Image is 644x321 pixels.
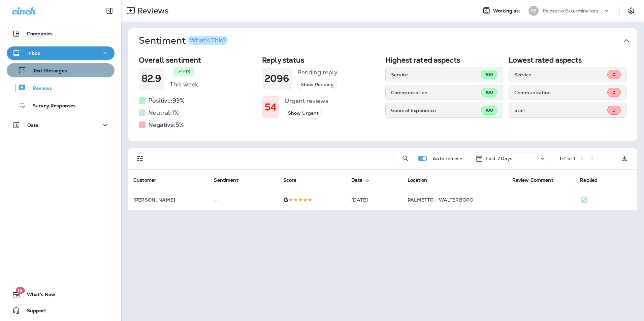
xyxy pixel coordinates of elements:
[283,177,296,183] span: Score
[139,35,228,46] h1: Sentiment
[7,46,115,60] button: Inbox
[27,122,39,128] p: Data
[580,177,598,183] span: Replied
[408,177,436,183] span: Location
[7,304,115,317] button: Support
[133,197,203,203] p: [PERSON_NAME]
[612,90,615,95] span: 0
[183,68,190,75] p: +13
[133,177,156,183] span: Customer
[26,68,67,74] p: Text Messages
[514,90,607,95] p: Communication
[7,63,115,77] button: Text Messages
[214,177,238,183] span: Sentiment
[27,50,40,56] p: Inbox
[262,56,380,64] h2: Reply status
[265,73,289,84] h1: 2096
[493,8,522,14] span: Working as:
[20,292,55,300] span: What's New
[514,108,607,113] p: Staff
[391,72,481,77] p: Service
[485,72,493,77] span: 100
[559,156,575,161] div: 1 - 1 of 1
[514,72,607,77] p: Service
[351,177,363,183] span: Date
[385,56,503,64] h2: Highest rated aspects
[188,36,228,45] button: What's This?
[141,73,162,84] h1: 82.9
[618,152,631,165] button: Export as CSV
[283,177,305,183] span: Score
[148,107,179,118] h5: Neutral: 1 %
[148,95,185,106] h5: Positive: 93 %
[391,90,481,95] p: Communication
[7,288,115,301] button: 19What's New
[486,156,513,161] p: Last 7 Days
[128,53,637,141] div: SentimentWhat's This?
[297,67,337,78] h5: Pending reply
[528,6,539,16] div: PE
[214,177,247,183] span: Sentiment
[512,177,553,183] span: Review Comment
[133,177,165,183] span: Customer
[190,37,226,43] div: What's This?
[7,81,115,95] button: Reviews
[208,190,278,210] td: --
[485,90,493,95] span: 100
[133,152,147,165] button: Filters
[285,108,322,119] button: Show Urgent
[20,308,46,316] span: Support
[612,107,615,113] span: 0
[285,96,328,106] h5: Urgent reviews
[297,79,337,90] button: Show Pending
[612,72,615,77] span: 0
[265,102,277,113] h1: 54
[346,190,402,210] td: [DATE]
[408,177,427,183] span: Location
[432,156,462,161] p: Auto refresh
[139,56,257,64] h2: Overall sentiment
[100,4,119,17] button: Collapse Sidebar
[7,118,115,132] button: Data
[509,56,626,64] h2: Lowest rated aspects
[133,28,643,53] button: SentimentWhat's This?
[543,8,603,13] p: Palmetto Exterminators LLC
[148,119,184,130] h5: Negative: 5 %
[7,98,115,112] button: Survey Responses
[391,108,481,113] p: General Experience
[512,177,562,183] span: Review Comment
[15,287,25,294] span: 19
[580,177,606,183] span: Replied
[408,197,473,203] span: PALMETTO - WALTERBORO
[135,6,169,16] p: Reviews
[7,27,115,40] button: Companies
[625,5,637,17] button: Settings
[399,152,412,165] button: Search Reviews
[485,107,493,113] span: 100
[26,103,75,109] p: Survey Responses
[27,31,53,36] p: Companies
[170,79,198,90] h5: This week
[351,177,372,183] span: Date
[26,85,52,92] p: Reviews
